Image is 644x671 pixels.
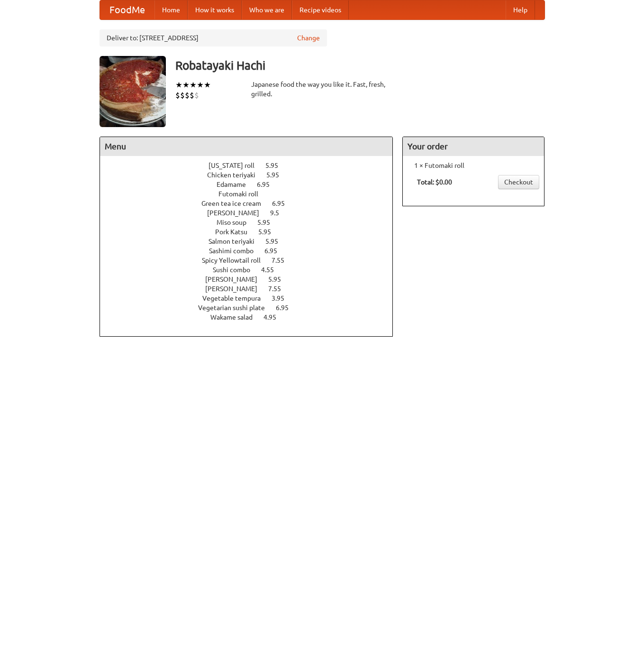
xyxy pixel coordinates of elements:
[154,0,188,19] a: Home
[175,80,182,90] li: ★
[175,56,545,75] h3: Robatayaki Hachi
[207,171,265,179] span: Chicken teriyaki
[210,313,262,321] span: Wakame salad
[205,276,299,283] a: [PERSON_NAME] 5.95
[217,181,287,188] a: Edamame 6.95
[292,0,349,19] a: Recipe videos
[265,162,288,169] span: 5.95
[217,181,255,188] span: Edamame
[194,90,199,101] li: $
[213,266,260,274] span: Sushi combo
[175,90,180,101] li: $
[215,228,289,236] a: Pork Katsu 5.95
[204,80,211,90] li: ★
[265,238,288,245] span: 5.95
[403,137,544,156] h4: Your order
[257,219,280,226] span: 5.95
[209,238,264,245] span: Salmon teriyaki
[218,190,285,198] a: Futomaki roll
[213,266,291,274] a: Sushi combo 4.55
[100,0,154,19] a: FoodMe
[257,181,279,188] span: 6.95
[207,209,269,217] span: [PERSON_NAME]
[207,209,297,217] a: [PERSON_NAME] 9.5
[268,285,290,293] span: 7.55
[251,80,393,99] div: Japanese food the way you like it. Fast, fresh, grilled.
[210,313,294,321] a: Wakame salad 4.95
[188,0,242,19] a: How it works
[182,80,190,90] li: ★
[209,247,263,255] span: Sashimi combo
[498,175,539,189] a: Checkout
[180,90,185,101] li: $
[272,257,294,264] span: 7.55
[207,171,297,179] a: Chicken teriyaki 5.95
[258,228,281,236] span: 5.95
[217,219,256,226] span: Miso soup
[190,80,197,90] li: ★
[263,313,286,321] span: 4.95
[215,228,257,236] span: Pork Katsu
[198,304,274,312] span: Vegetarian sushi plate
[261,266,283,274] span: 4.55
[197,80,204,90] li: ★
[264,247,287,255] span: 6.95
[202,257,270,264] span: Spicy Yellowtail roll
[276,304,298,312] span: 6.95
[201,200,302,207] a: Green tea ice cream 6.95
[268,276,290,283] span: 5.95
[205,285,299,293] a: [PERSON_NAME] 7.55
[242,0,292,19] a: Who we are
[408,161,539,170] li: 1 × Futomaki roll
[209,238,296,245] a: Salmon teriyaki 5.95
[297,33,320,43] a: Change
[209,162,296,169] a: [US_STATE] roll 5.95
[185,90,190,101] li: $
[270,209,289,217] span: 9.5
[202,257,302,264] a: Spicy Yellowtail roll 7.55
[201,200,271,207] span: Green tea ice cream
[100,137,393,156] h4: Menu
[190,90,194,101] li: $
[100,29,327,46] div: Deliver to: [STREET_ADDRESS]
[205,276,267,283] span: [PERSON_NAME]
[202,294,302,302] a: Vegetable tempura 3.95
[202,294,270,302] span: Vegetable tempura
[100,56,166,127] img: angular.jpg
[506,0,535,19] a: Help
[217,219,288,226] a: Miso soup 5.95
[218,190,268,198] span: Futomaki roll
[198,304,306,312] a: Vegetarian sushi plate 6.95
[417,178,452,186] b: Total: $0.00
[209,162,264,169] span: [US_STATE] roll
[272,200,294,207] span: 6.95
[272,294,294,302] span: 3.95
[205,285,267,293] span: [PERSON_NAME]
[266,171,289,179] span: 5.95
[209,247,295,255] a: Sashimi combo 6.95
